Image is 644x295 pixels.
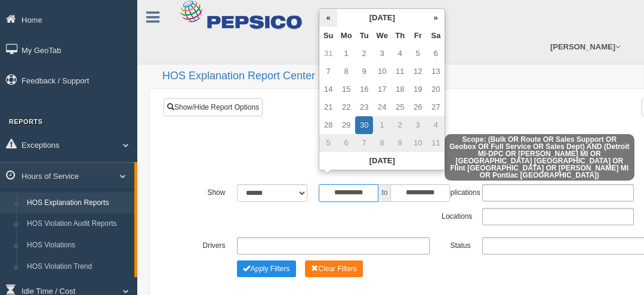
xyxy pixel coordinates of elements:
[337,116,355,134] td: 29
[427,98,445,116] td: 27
[409,63,427,80] td: 12
[391,116,409,134] td: 2
[409,134,427,152] td: 10
[319,27,337,45] th: Su
[427,27,445,45] th: Sa
[319,80,337,98] td: 14
[391,27,409,45] th: Th
[391,80,409,98] td: 18
[21,192,134,214] a: HOS Explanation Reports
[391,98,409,116] td: 25
[391,63,409,80] td: 11
[409,80,427,98] td: 19
[436,208,476,222] label: Locations
[427,116,445,134] td: 4
[319,63,337,80] td: 7
[21,213,134,235] a: HOS Violation Audit Reports
[409,116,427,134] td: 3
[409,98,427,116] td: 26
[373,80,391,98] td: 17
[355,63,373,80] td: 9
[337,63,355,80] td: 8
[190,184,231,198] label: Show
[391,134,409,152] td: 9
[319,98,337,116] td: 21
[409,45,427,63] td: 5
[544,30,626,64] a: [PERSON_NAME]
[190,237,231,251] label: Drivers
[305,260,363,277] button: Change Filter Options
[319,45,337,63] td: 31
[409,27,427,45] th: Fr
[373,45,391,63] td: 3
[355,134,373,152] td: 7
[355,116,373,134] td: 30
[164,98,263,116] a: Show/Hide Report Options
[21,235,134,256] a: HOS Violations
[378,184,390,202] span: to
[337,45,355,63] td: 1
[427,9,445,27] th: »
[355,45,373,63] td: 2
[355,80,373,98] td: 16
[21,256,134,278] a: HOS Violation Trend
[427,134,445,152] td: 11
[436,184,476,198] label: Applications
[337,27,355,45] th: Mo
[337,80,355,98] td: 15
[373,63,391,80] td: 10
[337,9,427,27] th: [DATE]
[319,134,337,152] td: 5
[427,45,445,63] td: 6
[319,116,337,134] td: 28
[373,116,391,134] td: 1
[427,80,445,98] td: 20
[436,237,476,251] label: Status
[427,63,445,80] td: 13
[319,9,337,27] th: «
[337,134,355,152] td: 6
[319,152,445,170] th: [DATE]
[445,134,634,181] span: Scope: (Bulk OR Route OR Sales Support OR Geobox OR Full Service OR Sales Dept) AND (Detroit MI-D...
[355,98,373,116] td: 23
[373,134,391,152] td: 8
[373,27,391,45] th: We
[337,98,355,116] td: 22
[391,45,409,63] td: 4
[373,98,391,116] td: 24
[237,260,295,277] button: Change Filter Options
[355,27,373,45] th: Tu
